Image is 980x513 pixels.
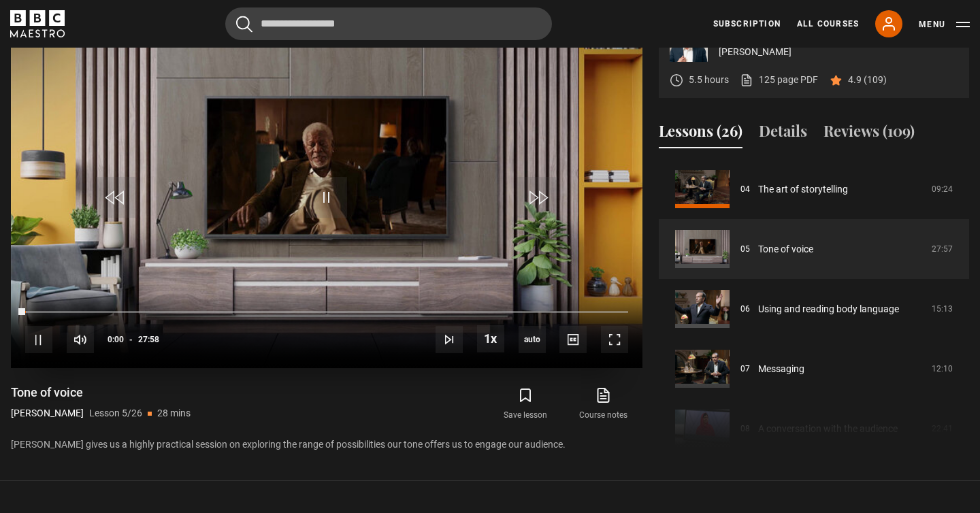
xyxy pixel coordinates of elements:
h1: Tone of voice [11,384,191,401]
span: 0:00 [108,327,124,352]
a: 125 page PDF [740,73,818,87]
p: [PERSON_NAME] gives us a highly practical session on exploring the range of possibilities our ton... [11,437,642,452]
button: Lessons (26) [659,120,742,148]
a: Messaging [758,362,804,376]
span: 27:58 [138,327,159,352]
button: Captions [559,326,587,353]
button: Details [759,120,807,148]
a: The art of storytelling [758,182,848,197]
a: Course notes [565,384,642,424]
div: Progress Bar [25,311,628,314]
a: Tone of voice [758,242,813,256]
p: 4.9 (109) [848,73,887,87]
button: Mute [67,326,94,353]
button: Save lesson [487,384,564,424]
button: Next Lesson [436,326,463,353]
span: - [129,335,133,344]
p: 28 mins [157,406,191,420]
svg: BBC Maestro [10,10,65,37]
p: [PERSON_NAME] [719,45,958,59]
button: Pause [25,326,52,353]
a: All Courses [797,18,859,30]
button: Reviews (109) [823,120,915,148]
a: Subscription [713,18,781,30]
button: Submit the search query [236,16,252,33]
button: Playback Rate [477,325,504,352]
p: Lesson 5/26 [89,406,142,420]
div: Current quality: 720p [519,326,546,353]
p: [PERSON_NAME] [11,406,84,420]
input: Search [225,7,552,40]
span: auto [519,326,546,353]
video-js: Video Player [11,13,642,368]
p: 5.5 hours [689,73,729,87]
button: Fullscreen [601,326,628,353]
button: Toggle navigation [919,18,970,31]
a: Using and reading body language [758,302,899,316]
